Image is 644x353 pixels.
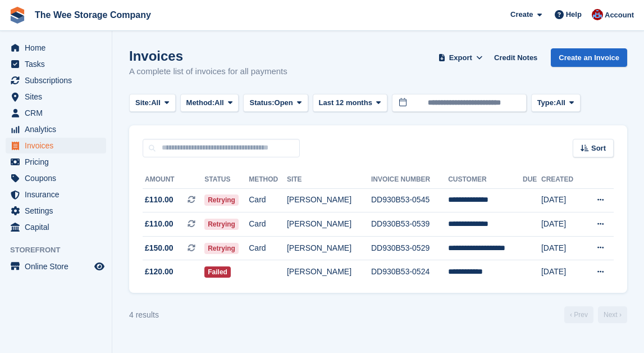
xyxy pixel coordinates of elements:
[592,9,603,20] img: Scott Ritchie
[6,259,106,274] a: menu
[25,203,92,219] span: Settings
[135,97,151,108] span: Site:
[275,97,293,108] span: Open
[243,94,308,112] button: Status: Open
[186,97,215,108] span: Method:
[531,94,581,112] button: Type: All
[25,154,92,170] span: Pricing
[541,260,583,284] td: [DATE]
[371,236,448,260] td: DD930B53-0529
[25,121,92,137] span: Analytics
[287,212,371,237] td: [PERSON_NAME]
[541,212,583,237] td: [DATE]
[287,171,371,189] th: Site
[6,219,106,235] a: menu
[25,89,92,105] span: Sites
[180,94,239,112] button: Method: All
[6,121,106,137] a: menu
[537,97,556,108] span: Type:
[249,212,287,237] td: Card
[6,138,106,153] a: menu
[6,154,106,170] a: menu
[541,236,583,260] td: [DATE]
[204,219,239,230] span: Retrying
[448,171,523,189] th: Customer
[6,203,106,219] a: menu
[551,48,627,67] a: Create an Invoice
[204,171,249,189] th: Status
[564,306,593,323] a: Previous
[10,245,112,256] span: Storefront
[129,94,176,112] button: Site: All
[371,260,448,284] td: DD930B53-0524
[510,9,533,20] span: Create
[214,97,224,108] span: All
[204,194,239,206] span: Retrying
[605,10,634,21] span: Account
[25,105,92,121] span: CRM
[9,7,26,24] img: stora-icon-8386f47178a22dfd0bd8f6a31ec36ba5ce8667c1dd55bd0f319d3a0aa187defe.svg
[151,97,161,108] span: All
[25,40,92,56] span: Home
[249,171,287,189] th: Method
[556,97,565,108] span: All
[25,138,92,153] span: Invoices
[591,143,606,154] span: Sort
[129,309,159,321] div: 4 results
[287,236,371,260] td: [PERSON_NAME]
[319,97,372,108] span: Last 12 months
[25,73,92,88] span: Subscriptions
[204,266,231,278] span: Failed
[371,212,448,237] td: DD930B53-0539
[6,73,106,88] a: menu
[6,89,106,105] a: menu
[541,188,583,212] td: [DATE]
[6,105,106,121] a: menu
[93,260,106,273] a: Preview store
[129,65,287,78] p: A complete list of invoices for all payments
[562,306,629,323] nav: Page
[25,56,92,72] span: Tasks
[371,171,448,189] th: Invoice Number
[6,40,106,56] a: menu
[371,188,448,212] td: DD930B53-0545
[25,187,92,202] span: Insurance
[287,188,371,212] td: [PERSON_NAME]
[598,306,627,323] a: Next
[145,242,173,254] span: £150.00
[287,260,371,284] td: [PERSON_NAME]
[449,52,472,64] span: Export
[145,266,173,278] span: £120.00
[249,188,287,212] td: Card
[6,170,106,186] a: menu
[30,6,156,24] a: The Wee Storage Company
[6,187,106,202] a: menu
[25,170,92,186] span: Coupons
[541,171,583,189] th: Created
[313,94,387,112] button: Last 12 months
[249,236,287,260] td: Card
[249,97,274,108] span: Status:
[145,218,173,230] span: £110.00
[6,56,106,72] a: menu
[129,48,287,64] h1: Invoices
[25,259,92,274] span: Online Store
[436,48,485,67] button: Export
[523,171,541,189] th: Due
[25,219,92,235] span: Capital
[490,48,542,67] a: Credit Notes
[566,9,582,20] span: Help
[143,171,204,189] th: Amount
[204,243,239,254] span: Retrying
[145,194,173,206] span: £110.00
